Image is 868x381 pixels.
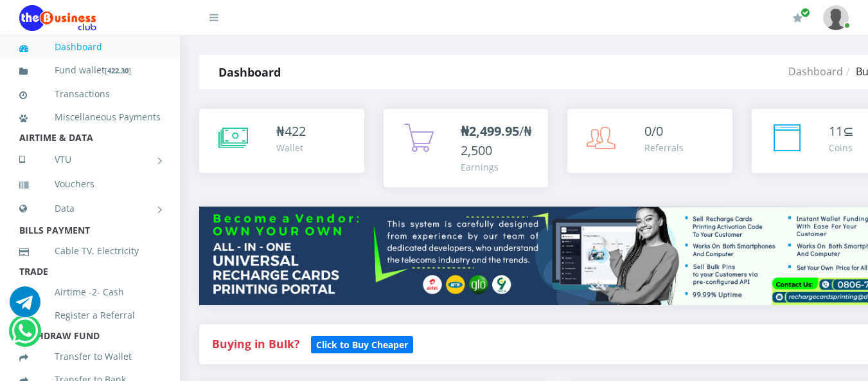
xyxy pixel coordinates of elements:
strong: Buying in Bulk? [212,336,299,351]
a: Dashboard [19,32,161,62]
strong: Dashboard [218,64,281,80]
a: 0/0 Referrals [567,109,732,173]
a: Transactions [19,79,161,109]
div: ⊆ [829,122,854,141]
img: Logo [19,5,96,31]
a: ₦422 Wallet [199,109,364,173]
img: User [823,5,849,30]
a: Airtime -2- Cash [19,277,161,307]
a: ₦2,499.95/₦2,500 Earnings [384,109,549,187]
a: Chat for support [10,296,40,317]
span: 0/0 [644,122,663,140]
i: Renew/Upgrade Subscription [793,13,802,23]
a: Click to Buy Cheaper [311,336,413,351]
b: 422.30 [107,66,128,75]
div: Earnings [461,160,536,174]
a: Vouchers [19,169,161,199]
div: Coins [829,141,854,154]
a: Register a Referral [19,301,161,330]
a: Data [19,192,161,225]
a: Miscellaneous Payments [19,102,161,132]
span: Renew/Upgrade Subscription [801,8,810,17]
div: Referrals [644,141,684,154]
div: ₦ [276,122,306,141]
a: Chat for support [12,325,38,346]
a: Fund wallet[422.30] [19,55,161,86]
b: ₦2,499.95 [461,122,519,140]
span: 11 [829,122,843,140]
b: Click to Buy Cheaper [316,339,408,351]
a: Dashboard [788,64,843,79]
span: 422 [285,122,306,140]
a: VTU [19,144,161,176]
div: Wallet [276,141,306,154]
a: Transfer to Wallet [19,342,161,371]
span: /₦2,500 [461,122,532,159]
a: Cable TV, Electricity [19,236,161,266]
small: [ ] [105,66,131,75]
